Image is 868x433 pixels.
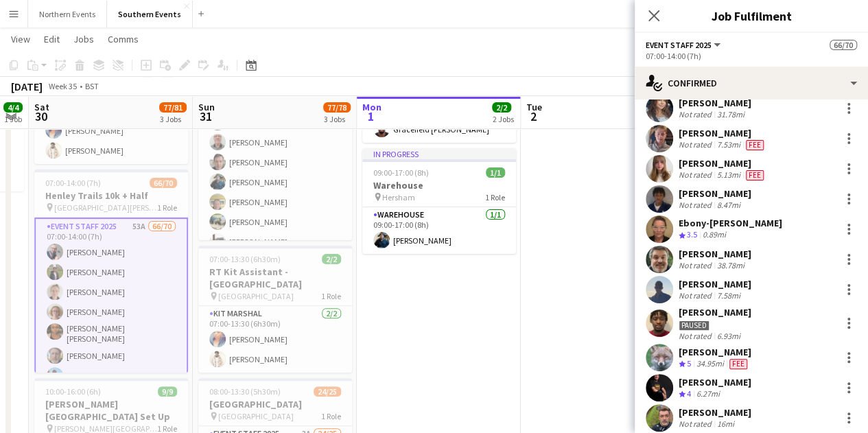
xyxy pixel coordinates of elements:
[714,109,747,119] div: 31.78mi
[679,376,751,388] div: [PERSON_NAME]
[314,386,341,397] span: 24/25
[34,169,188,373] app-job-card: 07:00-14:00 (7h)66/70Henley Trails 10k + Half [GEOGRAPHIC_DATA][PERSON_NAME]1 RoleEvent Staff 202...
[646,40,723,50] button: Event Staff 2025
[679,331,714,341] div: Not rated
[4,114,22,124] div: 1 Job
[28,1,107,27] button: Northern Events
[198,37,352,240] app-job-card: 05:30-11:00 (5h30m)51/51[PERSON_NAME] Park Triathlon [PERSON_NAME][GEOGRAPHIC_DATA]1 RoleEvent Ma...
[646,51,857,61] div: 07:00-14:00 (7h)
[198,266,352,290] h3: RT Kit Assistant - [GEOGRAPHIC_DATA]
[45,178,101,188] span: 07:00-14:00 (7h)
[382,192,415,202] span: Hersham
[362,179,516,191] h3: Warehouse
[679,290,714,301] div: Not rated
[85,81,99,91] div: BST
[679,260,714,270] div: Not rated
[679,127,766,139] div: [PERSON_NAME]
[830,40,857,50] span: 66/70
[700,229,729,241] div: 0.89mi
[694,388,723,400] div: 6.27mi
[321,411,341,421] span: 1 Role
[102,30,144,48] a: Comms
[34,398,188,423] h3: [PERSON_NAME][GEOGRAPHIC_DATA] Set Up
[107,1,193,27] button: Southern Events
[209,386,281,397] span: 08:00-13:30 (5h30m)
[45,386,101,397] span: 10:00-16:00 (6h)
[68,30,99,48] a: Jobs
[679,169,714,180] div: Not rated
[108,33,139,45] span: Comms
[34,189,188,202] h3: Henley Trails 10k + Half
[150,178,177,188] span: 66/70
[714,331,743,341] div: 6.93mi
[714,200,743,210] div: 8.47mi
[198,101,215,113] span: Sun
[679,97,751,109] div: [PERSON_NAME]
[679,306,751,318] div: [PERSON_NAME]
[362,148,516,159] div: In progress
[646,40,712,50] span: Event Staff 2025
[727,358,750,370] div: Crew has different fees then in role
[159,102,187,113] span: 77/81
[714,169,743,180] div: 5.13mi
[524,108,542,124] span: 2
[158,386,177,397] span: 9/9
[493,114,514,124] div: 2 Jobs
[324,114,350,124] div: 3 Jobs
[373,167,429,178] span: 09:00-17:00 (8h)
[714,419,737,429] div: 16mi
[679,217,782,229] div: Ebony-[PERSON_NAME]
[679,278,751,290] div: [PERSON_NAME]
[687,388,691,399] span: 4
[362,101,382,113] span: Mon
[198,246,352,373] app-job-card: 07:00-13:30 (6h30m)2/2RT Kit Assistant - [GEOGRAPHIC_DATA] [GEOGRAPHIC_DATA]1 RoleKit Marshal2/20...
[679,200,714,210] div: Not rated
[362,207,516,254] app-card-role: Warehouse1/109:00-17:00 (8h)[PERSON_NAME]
[157,202,177,213] span: 1 Role
[687,229,697,239] span: 3.5
[743,169,766,180] div: Crew has different fees then in role
[746,140,764,150] span: Fee
[218,291,294,301] span: [GEOGRAPHIC_DATA]
[73,33,94,45] span: Jobs
[11,80,43,93] div: [DATE]
[679,248,751,260] div: [PERSON_NAME]
[34,101,49,113] span: Sat
[714,139,743,150] div: 7.53mi
[11,33,30,45] span: View
[486,167,505,178] span: 1/1
[679,406,751,419] div: [PERSON_NAME]
[492,102,511,113] span: 2/2
[196,108,215,124] span: 31
[5,30,36,48] a: View
[679,187,751,200] div: [PERSON_NAME]
[743,139,766,150] div: Crew has different fees then in role
[45,81,80,91] span: Week 35
[32,108,49,124] span: 30
[635,7,868,25] h3: Job Fulfilment
[714,290,743,301] div: 7.58mi
[34,97,188,164] app-card-role: Kit Marshal2/206:00-14:00 (8h)[PERSON_NAME][PERSON_NAME]
[679,419,714,429] div: Not rated
[54,202,157,213] span: [GEOGRAPHIC_DATA][PERSON_NAME]
[209,254,281,264] span: 07:00-13:30 (6h30m)
[38,30,65,48] a: Edit
[198,306,352,373] app-card-role: Kit Marshal2/207:00-13:30 (6h30m)[PERSON_NAME][PERSON_NAME]
[218,411,294,421] span: [GEOGRAPHIC_DATA]
[362,148,516,254] app-job-card: In progress09:00-17:00 (8h)1/1Warehouse Hersham1 RoleWarehouse1/109:00-17:00 (8h)[PERSON_NAME]
[360,108,382,124] span: 1
[322,254,341,264] span: 2/2
[323,102,351,113] span: 77/78
[679,346,751,358] div: [PERSON_NAME]
[44,33,60,45] span: Edit
[679,139,714,150] div: Not rated
[321,291,341,301] span: 1 Role
[485,192,505,202] span: 1 Role
[3,102,23,113] span: 4/4
[160,114,186,124] div: 3 Jobs
[679,320,709,331] div: Paused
